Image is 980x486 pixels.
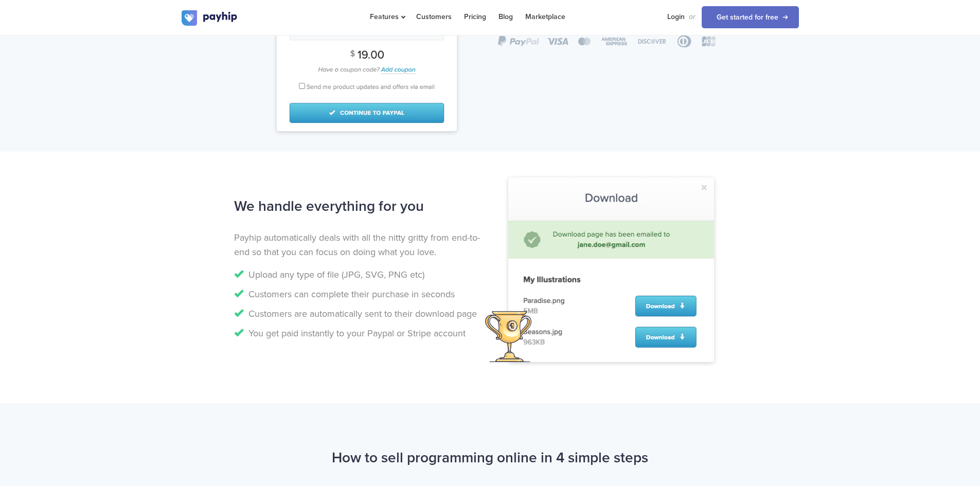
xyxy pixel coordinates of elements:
img: trophy.svg [485,311,532,362]
img: card-4.svg [636,35,668,48]
img: card-3.svg [599,35,629,48]
h2: How to sell programming online in 4 simple steps [182,444,799,472]
img: digital-art-download.png [508,177,714,362]
h2: We handle everything for you [234,193,483,220]
li: Customers are automatically sent to their download page [234,307,483,321]
li: You get paid instantly to your Paypal or Stripe account [234,326,483,340]
img: logo.svg [182,10,238,26]
span: Features [370,12,404,21]
img: card-2.svg [577,35,592,48]
img: card-5.svg [675,35,693,48]
img: card-1.svg [546,35,569,48]
img: paypal.svg [498,36,539,47]
img: card-6.svg [700,35,717,48]
li: Customers can complete their purchase in seconds [234,287,483,301]
a: Get started for free [702,6,799,28]
p: Payhip automatically deals with all the nitty gritty from end-to-end so that you can focus on doi... [234,230,483,259]
li: Upload any type of file (JPG, SVG, PNG etc) [234,267,483,282]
